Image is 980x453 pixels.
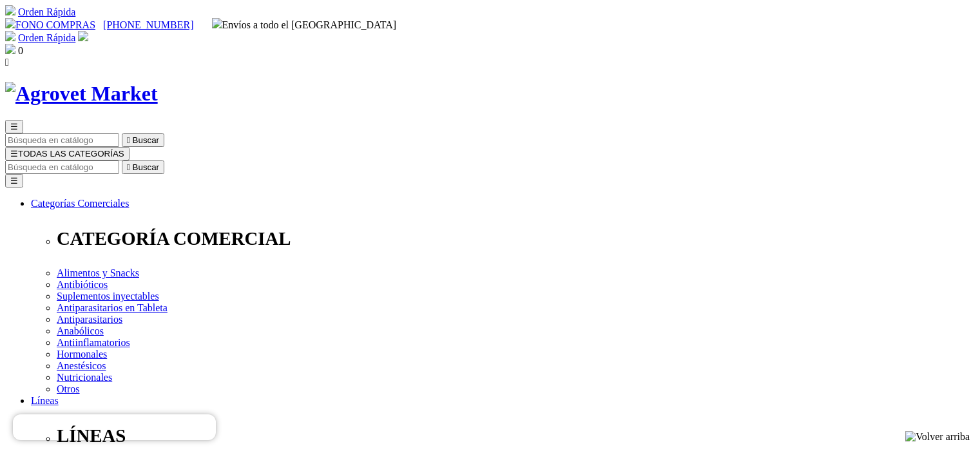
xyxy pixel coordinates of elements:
[905,431,970,443] img: Volver arriba
[57,228,975,249] p: CATEGORÍA COMERCIAL
[31,395,59,406] a: Líneas
[57,383,80,394] a: Otros
[57,425,975,447] p: LÍNEAS
[13,414,216,440] iframe: Brevo live chat
[57,360,106,371] a: Anestésicos
[57,372,112,383] a: Nutricionales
